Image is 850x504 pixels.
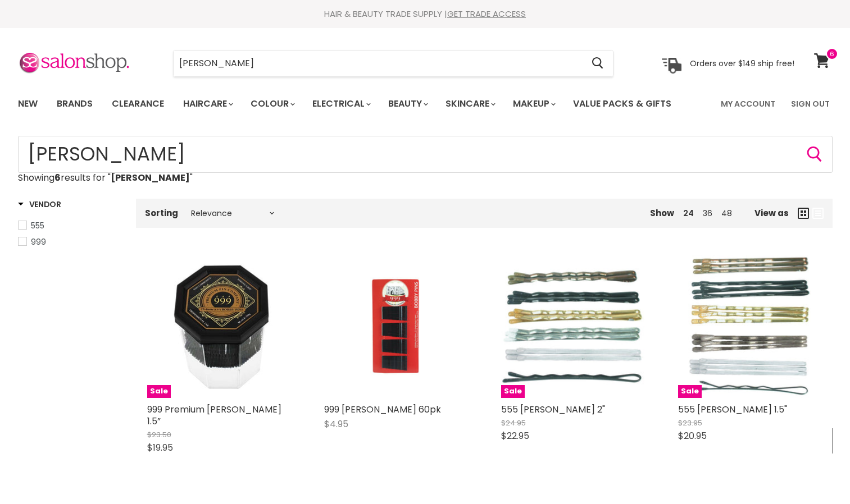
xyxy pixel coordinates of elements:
a: Skincare [437,92,502,116]
ul: Main menu [10,88,697,120]
a: 555 [18,219,122,232]
h3: Vendor [18,199,61,210]
a: Beauty [380,92,435,116]
form: Product [173,50,613,77]
button: Search [806,145,824,163]
a: 36 [703,208,712,219]
span: $23.50 [147,429,171,440]
a: Clearance [103,92,172,116]
p: Showing results for " " [18,173,833,183]
span: $23.95 [678,418,702,428]
img: 555 Bobby Pins 1.5 [688,255,811,398]
a: 48 [721,208,732,219]
a: Electrical [304,92,378,116]
span: 999 [31,236,46,248]
span: View as [754,208,789,218]
p: Orders over $149 ship free! [690,58,794,68]
span: Sale [147,385,171,398]
a: 999 [18,236,122,248]
a: 555 [PERSON_NAME] 1.5" [678,403,787,416]
a: 24 [683,208,694,219]
label: Sorting [145,208,178,218]
a: 999 Premium [PERSON_NAME] 1.5” [147,403,281,428]
a: Sign Out [784,92,837,116]
input: Search [174,51,583,76]
strong: [PERSON_NAME] [111,171,190,184]
span: 555 [31,220,44,231]
button: Search [583,51,613,76]
a: 999 [PERSON_NAME] 60pk [324,403,441,416]
a: New [10,92,46,116]
a: Colour [242,92,302,116]
a: 999 Bobby Pins 60pk [324,255,467,398]
a: Brands [48,92,101,116]
span: $4.95 [324,418,348,430]
a: Value Packs & Gifts [565,92,680,116]
strong: 6 [54,171,61,184]
span: Sale [678,385,702,398]
img: 555 Bobby Pins 2 [501,268,644,384]
a: My Account [714,92,782,116]
span: $22.95 [501,429,529,442]
nav: Main [4,88,847,120]
span: $24.95 [501,418,526,428]
form: Product [18,136,833,173]
input: Search [18,136,833,173]
a: 555 [PERSON_NAME] 2" [501,403,605,416]
img: 999 Bobby Pins 60pk [348,255,443,398]
span: $20.95 [678,429,707,442]
a: 999 Premium Bobby Pins 1.5”Sale [147,255,290,398]
span: Show [650,207,674,219]
a: 555 Bobby Pins 1.5Sale [678,255,821,398]
span: Sale [501,385,525,398]
span: $19.95 [147,441,173,454]
a: Haircare [175,92,240,116]
a: Makeup [504,92,562,116]
a: GET TRADE ACCESS [447,8,526,20]
div: HAIR & BEAUTY TRADE SUPPLY | [4,8,847,20]
a: 555 Bobby Pins 2Sale [501,255,644,398]
img: 999 Premium Bobby Pins 1.5” [147,255,290,398]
